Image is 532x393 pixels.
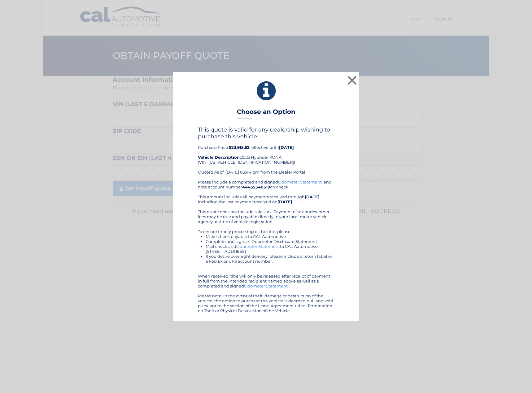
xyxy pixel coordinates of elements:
h3: Choose an Option [237,108,295,119]
b: [DATE] [305,194,320,199]
li: If you desire overnight delivery, please include a return label or a Fed Ex or UPS account number. [206,254,334,264]
b: [DATE] [277,199,292,204]
li: Mail check and to CAL Automotive, [STREET_ADDRESS] [206,244,334,254]
a: Odometer Statement [278,179,322,184]
h4: This quote is valid for any dealership wishing to purchase this vehicle [198,126,334,140]
b: [DATE] [279,145,294,150]
strong: Vehicle Description: [198,155,241,160]
li: Make check payable to CAL Automotive [206,234,334,239]
b: $23,915.62 [229,145,250,150]
div: Purchase Price: , effective until 2023 Hyundai KONA (VIN: [US_VEHICLE_IDENTIFICATION_NUMBER]) Quo... [198,126,334,179]
b: 44455540519 [242,184,270,189]
a: Odometer Statement [244,283,288,288]
div: Please include a completed and signed , and note account number on check. This amount includes al... [198,179,334,313]
li: Complete and sign an Odometer Disclosure Statement [206,239,334,244]
button: × [346,74,358,86]
a: Odometer Statement [236,244,280,249]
